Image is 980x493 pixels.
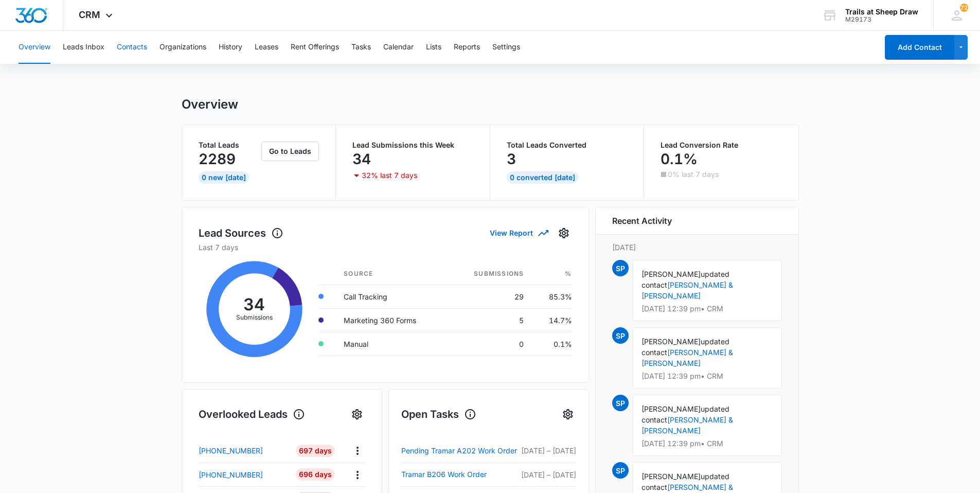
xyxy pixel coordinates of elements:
[199,171,249,184] div: 0 New [DATE]
[507,171,578,184] div: 0 Converted [DATE]
[642,270,701,278] span: [PERSON_NAME]
[661,142,782,149] p: Lead Conversion Rate
[492,31,520,64] button: Settings
[219,31,242,64] button: History
[349,406,365,422] button: Settings
[642,440,773,447] p: [DATE] 12:39 pm • CRM
[521,445,576,456] p: [DATE] – [DATE]
[507,142,628,149] p: Total Leads Converted
[296,445,335,457] div: 697 Days
[448,285,532,308] td: 29
[426,31,441,64] button: Lists
[448,308,532,332] td: 5
[490,224,547,242] button: View Report
[159,31,206,64] button: Organizations
[885,35,954,60] button: Add Contact
[199,142,260,149] p: Total Leads
[19,31,50,64] button: Overview
[199,469,263,480] p: [PHONE_NUMBER]
[261,147,319,155] a: Go to Leads
[661,151,698,167] p: 0.1%
[612,462,629,479] span: SP
[668,171,719,178] p: 0% last 7 days
[612,215,672,227] h6: Recent Activity
[383,31,414,64] button: Calendar
[291,31,339,64] button: Rent Offerings
[560,406,576,422] button: Settings
[255,31,278,64] button: Leases
[352,151,371,167] p: 34
[401,445,521,457] a: Pending Tramar A202 Work Order
[349,467,365,483] button: Actions
[532,332,572,356] td: 0.1%
[642,280,733,300] a: [PERSON_NAME] & [PERSON_NAME]
[960,4,968,12] div: notifications count
[521,469,576,480] p: [DATE] – [DATE]
[182,97,238,112] h1: Overview
[351,31,371,64] button: Tasks
[199,407,305,422] h1: Overlooked Leads
[362,172,417,179] p: 32% last 7 days
[199,225,283,241] h1: Lead Sources
[642,305,773,312] p: [DATE] 12:39 pm • CRM
[642,404,701,413] span: [PERSON_NAME]
[448,332,532,356] td: 0
[335,285,448,308] td: Call Tracking
[401,407,476,422] h1: Open Tasks
[612,242,782,253] p: [DATE]
[960,4,968,12] span: 72
[507,151,516,167] p: 3
[335,263,448,285] th: Source
[448,263,532,285] th: Submissions
[642,373,773,380] p: [DATE] 12:39 pm • CRM
[532,308,572,332] td: 14.7%
[454,31,480,64] button: Reports
[642,472,701,481] span: [PERSON_NAME]
[642,415,733,435] a: [PERSON_NAME] & [PERSON_NAME]
[63,31,104,64] button: Leads Inbox
[352,142,473,149] p: Lead Submissions this Week
[199,469,289,480] a: [PHONE_NUMBER]
[556,225,572,241] button: Settings
[117,31,147,64] button: Contacts
[199,445,263,456] p: [PHONE_NUMBER]
[335,308,448,332] td: Marketing 360 Forms
[612,260,629,276] span: SP
[532,285,572,308] td: 85.3%
[199,151,236,167] p: 2289
[199,242,572,253] p: Last 7 days
[401,468,521,481] a: Tramar B206 Work Order
[261,142,319,161] button: Go to Leads
[296,468,335,481] div: 696 Days
[335,332,448,356] td: Manual
[532,263,572,285] th: %
[642,348,733,367] a: [PERSON_NAME] & [PERSON_NAME]
[845,16,918,23] div: account id
[845,8,918,16] div: account name
[612,395,629,411] span: SP
[79,9,100,20] span: CRM
[642,337,701,346] span: [PERSON_NAME]
[612,327,629,344] span: SP
[199,445,289,456] a: [PHONE_NUMBER]
[349,443,365,459] button: Actions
